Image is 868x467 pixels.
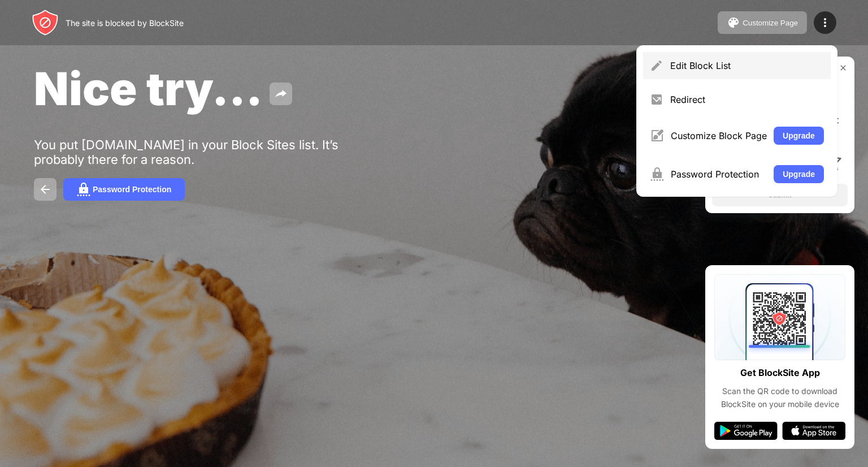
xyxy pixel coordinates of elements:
div: The site is blocked by BlockSite [66,18,184,28]
img: menu-redirect.svg [650,93,663,106]
button: Upgrade [774,165,824,183]
img: share.svg [274,87,288,101]
button: Password Protection [63,178,185,201]
button: Customize Page [718,11,807,34]
div: Edit Block List [670,60,824,71]
img: google-play.svg [714,422,778,440]
img: menu-password.svg [650,167,664,181]
img: rate-us-close.svg [839,63,848,72]
img: menu-pencil.svg [650,59,663,72]
img: header-logo.svg [32,9,59,36]
div: Customize Block Page [671,130,767,141]
div: Redirect [670,94,824,105]
img: pallet.svg [727,16,740,29]
div: Get BlockSite App [740,365,820,381]
img: qrcode.svg [714,274,845,360]
div: Scan the QR code to download BlockSite on your mobile device [714,385,845,410]
div: Password Protection [93,185,171,194]
div: Customize Page [743,19,798,27]
span: Nice try... [34,61,263,116]
div: Password Protection [671,168,767,180]
img: password.svg [77,183,90,196]
img: menu-customize.svg [650,129,664,142]
img: back.svg [38,183,52,196]
img: menu-icon.svg [818,16,832,29]
button: Upgrade [774,127,824,145]
div: You put [DOMAIN_NAME] in your Block Sites list. It’s probably there for a reason. [34,137,383,167]
img: app-store.svg [782,422,845,440]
